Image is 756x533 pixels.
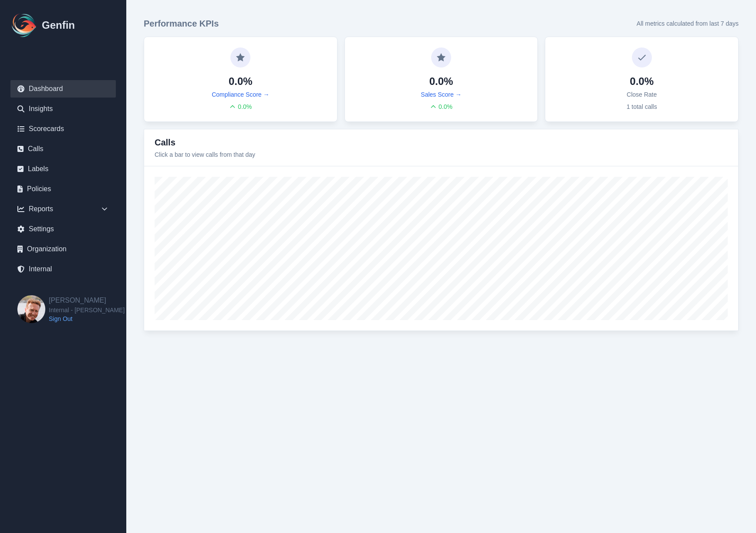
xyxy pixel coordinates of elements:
h1: Genfin [42,18,75,32]
h4: 0.0% [229,74,253,88]
h3: Calls [155,136,255,148]
p: Click a bar to view calls from that day [155,150,255,159]
div: Reports [10,200,116,218]
a: Compliance Score → [212,90,269,99]
a: Insights [10,100,116,118]
p: Close Rate [627,90,657,99]
h2: [PERSON_NAME] [49,295,125,306]
a: Sales Score → [421,90,461,99]
a: Organization [10,240,116,258]
div: 0.0 % [430,102,452,111]
img: Logo [10,11,38,39]
div: 0.0 % [229,102,252,111]
h3: Performance KPIs [144,17,219,30]
a: Internal [10,260,116,278]
a: Policies [10,180,116,198]
a: Sign Out [49,314,125,323]
span: Internal - [PERSON_NAME] [49,306,125,314]
a: Calls [10,140,116,158]
h4: 0.0% [630,74,654,88]
a: Dashboard [10,80,116,98]
a: Settings [10,220,116,238]
h4: 0.0% [429,74,453,88]
p: 1 total calls [627,102,657,111]
a: Labels [10,160,116,178]
p: All metrics calculated from last 7 days [637,19,739,28]
img: Brian Dunagan [17,295,45,323]
a: Scorecards [10,120,116,138]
